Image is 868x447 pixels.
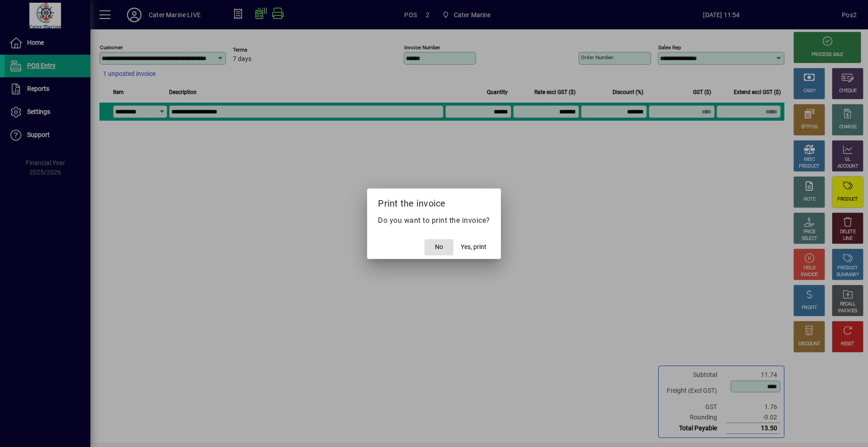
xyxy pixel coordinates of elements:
button: Yes, print [457,239,490,255]
h2: Print the invoice [367,188,501,215]
button: No [425,239,453,255]
p: Do you want to print the invoice? [378,215,490,226]
span: No [435,242,443,252]
span: Yes, print [461,242,486,252]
